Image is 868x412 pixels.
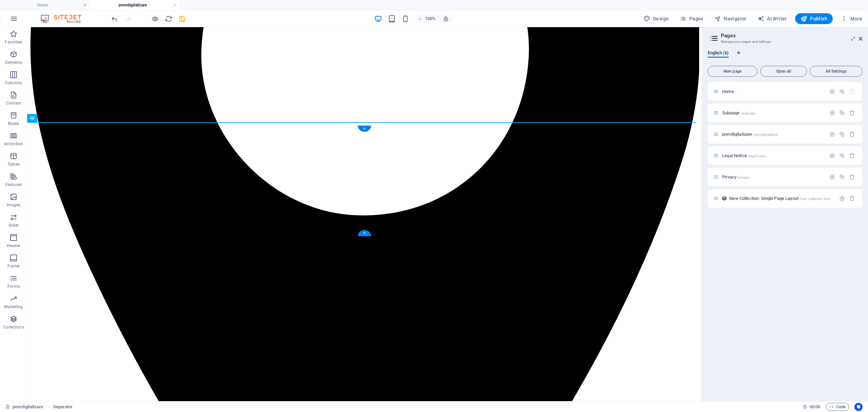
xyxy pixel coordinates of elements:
button: Code [826,403,849,411]
div: Remove [849,174,855,180]
div: Settings [829,174,835,180]
button: Pages [677,13,706,24]
span: Navigator [714,15,747,22]
span: Publish [801,15,827,22]
span: Click to open page [722,132,778,137]
span: More [841,15,862,22]
p: Forms [7,284,20,289]
span: / [735,90,736,94]
p: Header [7,243,20,248]
span: /subpage [740,111,755,115]
p: Favorites [5,39,22,45]
button: Publish [795,13,833,24]
span: /new-collection-item [799,197,831,201]
p: Columns [5,80,22,86]
p: Footer [7,263,20,269]
div: Settings [829,153,835,158]
nav: breadcrumb [53,403,73,411]
button: New page [708,66,757,77]
i: Undo: Move elements (Ctrl+Z) [111,15,118,23]
div: Subpage/subpage [720,111,826,115]
span: English (6) [708,49,729,58]
span: /pnnrdigitalizare [753,133,777,136]
div: Remove [849,153,855,158]
button: 100% [415,15,439,23]
span: /privacy [737,175,749,179]
div: Privacy/privacy [720,175,826,179]
a: Click to cancel selection. Double-click to open Pages [5,403,43,411]
img: Editor Logo [39,15,90,23]
span: AI Writer [757,15,787,22]
span: Click to open page [722,174,749,180]
div: Duplicate [839,131,845,137]
button: save [178,15,186,23]
p: Boxes [8,121,19,126]
button: Usercentrics [854,403,863,411]
h3: Manage your pages and settings [721,39,849,45]
p: Marketing [4,304,23,310]
div: Settings [829,131,835,137]
span: Click to open page [729,196,831,201]
span: : [814,404,815,409]
button: reload [164,15,173,23]
p: Images [7,202,21,208]
div: Legal Notice/legal-notice [720,153,826,158]
p: Accordion [4,141,23,147]
span: Pages [679,15,703,22]
h4: pnnrdigitalizare [90,1,180,9]
h2: Pages [721,33,863,39]
span: Open all [763,69,804,73]
span: Click to open page [722,110,755,115]
p: Elements [5,60,22,65]
div: Home/ [720,89,826,94]
button: All Settings [810,66,863,77]
h6: Session time [803,403,821,411]
i: On resize automatically adjust zoom level to fit chosen device. [443,16,449,22]
span: /legal-notice [748,154,767,158]
button: AI Writer [755,13,790,24]
button: More [838,13,865,24]
div: The startpage cannot be deleted [849,89,855,94]
h6: 100% [425,15,436,23]
div: Settings [839,195,845,201]
div: Remove [849,110,855,116]
div: Duplicate [839,89,845,94]
span: Design [644,15,669,22]
button: Navigator [712,13,749,24]
div: Settings [829,89,835,94]
button: Design [641,13,672,24]
span: Click to open page [722,89,736,94]
span: Click to select. Double-click to edit [53,403,73,411]
p: Slider [8,223,19,228]
div: + [358,230,371,236]
button: Click here to leave preview mode and continue editing [151,15,159,23]
div: Duplicate [839,174,845,180]
div: + [358,126,371,132]
p: Collections [3,324,24,330]
div: Remove [849,195,855,201]
div: New Collection: Single Page Layout/new-collection-item [727,196,836,201]
div: Remove [849,131,855,137]
div: Duplicate [839,110,845,116]
p: Features [5,182,22,187]
div: Design (Ctrl+Alt+Y) [641,13,672,24]
div: pnnrdigitalizare/pnnrdigitalizare [720,132,826,136]
p: Tables [7,162,20,167]
div: Settings [829,110,835,116]
div: Duplicate [839,153,845,158]
span: New page [711,69,754,73]
span: Click to open page [722,153,766,158]
button: undo [110,15,118,23]
button: Open all [760,66,807,77]
div: This layout is used as a template for all items (e.g. a blog post) of this collection. The conten... [722,195,727,201]
span: All Settings [813,69,860,73]
p: Content [6,100,21,106]
i: Reload page [165,15,173,23]
div: Language Tabs [708,50,863,63]
span: Code [829,403,846,411]
span: 00 00 [810,403,820,411]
